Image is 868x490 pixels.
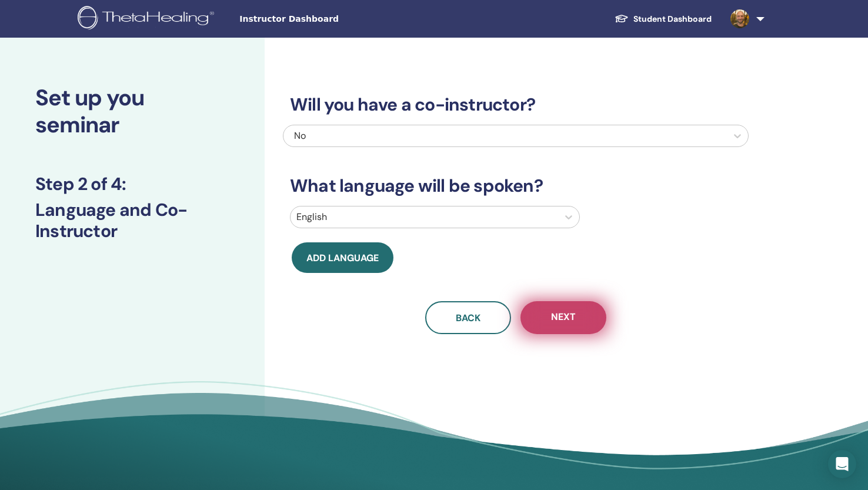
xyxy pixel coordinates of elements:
h3: Will you have a co-instructor? [283,94,749,115]
span: Back [456,312,480,324]
div: Open Intercom Messenger [828,450,856,478]
a: Student Dashboard [605,8,721,30]
button: Next [520,301,606,334]
h3: What language will be spoken? [283,175,749,196]
h3: Language and Co-Instructor [35,199,229,242]
span: No [294,129,306,142]
h3: Step 2 of 4 : [35,174,229,195]
span: Instructor Dashboard [239,13,416,25]
button: Add language [292,242,393,273]
span: Next [551,311,576,325]
h2: Set up you seminar [35,85,229,138]
img: logo.png [78,6,218,32]
img: graduation-cap-white.svg [615,14,629,24]
button: Back [425,301,511,334]
span: Add language [306,252,379,264]
img: default.jpg [730,9,749,28]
